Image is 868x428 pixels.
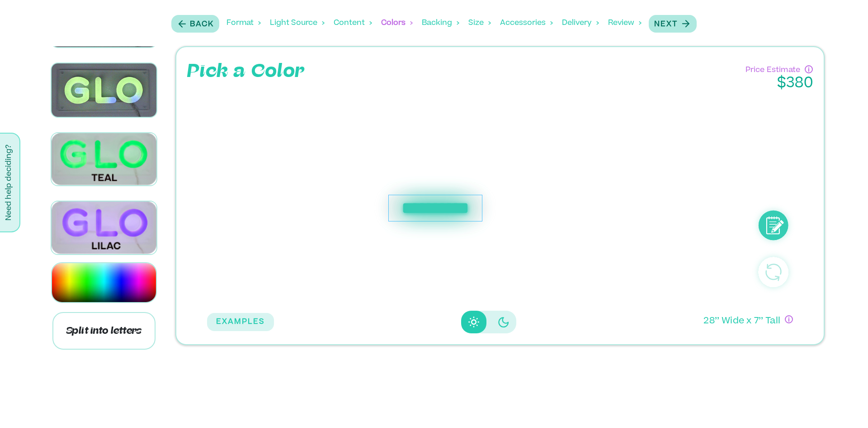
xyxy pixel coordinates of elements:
[270,9,325,37] div: Light Source
[52,63,156,117] img: Magic RGB
[823,385,868,428] iframe: Chat Widget
[207,313,274,331] button: EXAMPLES
[500,9,553,37] div: Accessories
[190,19,214,30] p: Back
[422,9,459,37] div: Backing
[785,315,793,323] div: If you have questions about size, or if you can’t design exactly what you want here, no worries! ...
[52,133,156,185] img: Teal
[654,19,678,30] p: Next
[187,58,305,85] p: Pick a Color
[52,202,156,254] img: Lilac
[703,315,780,328] p: 28 ’’ Wide x 7 ’’ Tall
[562,9,599,37] div: Delivery
[608,9,642,37] div: Review
[226,9,261,37] div: Format
[745,63,800,76] p: Price Estimate
[805,65,813,73] div: Have questions about pricing or just need a human touch? Go through the process and submit an inq...
[745,76,813,92] p: $ 380
[461,311,516,333] div: Disabled elevation buttons
[649,15,697,33] button: Next
[334,9,372,37] div: Content
[381,9,413,37] div: Colors
[171,15,219,33] button: Back
[468,9,491,37] div: Size
[52,312,156,350] p: Split into letters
